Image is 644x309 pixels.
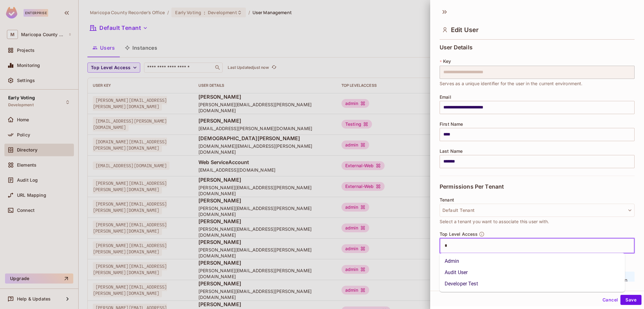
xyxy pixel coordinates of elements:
[600,295,620,305] button: Cancel
[443,59,451,64] span: Key
[440,256,625,267] li: Admin
[631,245,632,246] button: Close
[440,204,635,217] button: Default Tenant
[440,278,625,290] li: Developer Test
[440,44,473,51] span: User Details
[440,95,451,100] span: Email
[440,218,549,225] span: Select a tenant you want to associate this user with.
[440,149,463,154] span: Last Name
[440,122,463,127] span: First Name
[440,267,625,278] li: Audit User
[451,26,479,34] span: Edit User
[440,80,583,87] span: Serves as a unique identifier for the user in the current environment.
[440,232,478,237] span: Top Level Access
[620,295,641,305] button: Save
[440,197,454,202] span: Tenant
[440,184,504,190] span: Permissions Per Tenant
